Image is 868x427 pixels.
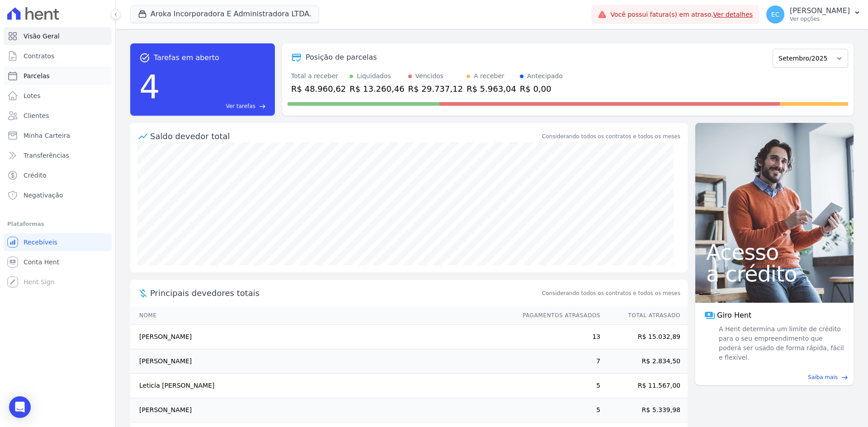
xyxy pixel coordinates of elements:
[226,102,255,110] span: Ver tarefas
[527,71,563,81] div: Antecipado
[24,131,70,140] span: Minha Carteira
[130,5,319,23] button: Aroka Incorporadora E Administradora LTDA.
[514,325,601,349] td: 13
[514,306,601,325] th: Pagamentos Atrasados
[520,83,563,95] div: R$ 0,00
[4,47,112,65] a: Contratos
[514,349,601,374] td: 7
[601,306,688,325] th: Total Atrasado
[808,373,838,381] span: Saiba mais
[514,398,601,422] td: 5
[717,324,844,362] span: A Hent determina um limite de crédito para o seu empreendimento que poderá ser usado de forma ráp...
[4,67,112,85] a: Parcelas
[542,289,680,297] span: Considerando todos os contratos e todos os meses
[291,83,346,95] div: R$ 48.960,62
[408,83,463,95] div: R$ 29.737,12
[154,52,219,63] span: Tarefas em aberto
[306,52,377,63] div: Posição de parcelas
[150,287,540,299] span: Principais devedores totais
[4,233,112,251] a: Recebíveis
[841,374,848,381] span: east
[601,374,688,398] td: R$ 11.567,00
[24,171,47,180] span: Crédito
[9,396,31,418] div: Open Intercom Messenger
[4,186,112,204] a: Negativação
[130,349,514,374] td: [PERSON_NAME]
[357,71,391,81] div: Liquidados
[24,258,59,267] span: Conta Hent
[4,87,112,105] a: Lotes
[474,71,505,81] div: A receber
[759,2,868,27] button: EC [PERSON_NAME] Ver opções
[139,63,160,110] div: 4
[601,325,688,349] td: R$ 15.032,89
[164,102,266,110] a: Ver tarefas east
[4,146,112,164] a: Transferências
[24,52,54,61] span: Contratos
[4,253,112,271] a: Conta Hent
[130,374,514,398] td: Leticía [PERSON_NAME]
[24,111,49,120] span: Clientes
[150,130,540,142] div: Saldo devedor total
[4,27,112,45] a: Visão Geral
[706,263,843,285] span: a crédito
[24,151,69,160] span: Transferências
[24,191,63,200] span: Negativação
[701,373,848,381] a: Saiba mais east
[291,71,346,81] div: Total a receber
[7,219,108,230] div: Plataformas
[139,52,150,63] span: task_alt
[24,238,57,247] span: Recebíveis
[542,132,680,141] div: Considerando todos os contratos e todos os meses
[706,241,843,263] span: Acesso
[24,91,41,100] span: Lotes
[610,10,753,19] span: Você possui fatura(s) em atraso.
[24,32,60,41] span: Visão Geral
[130,306,514,325] th: Nome
[601,398,688,422] td: R$ 5.339,98
[259,103,266,110] span: east
[601,349,688,374] td: R$ 2.834,50
[790,6,850,15] p: [PERSON_NAME]
[467,83,516,95] div: R$ 5.963,04
[790,15,850,23] p: Ver opções
[771,11,780,18] span: EC
[130,398,514,422] td: [PERSON_NAME]
[4,127,112,145] a: Minha Carteira
[713,11,753,18] a: Ver detalhes
[415,71,443,81] div: Vencidos
[349,83,404,95] div: R$ 13.260,46
[717,310,751,321] span: Giro Hent
[130,325,514,349] td: [PERSON_NAME]
[24,71,50,80] span: Parcelas
[4,166,112,184] a: Crédito
[4,107,112,125] a: Clientes
[514,374,601,398] td: 5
